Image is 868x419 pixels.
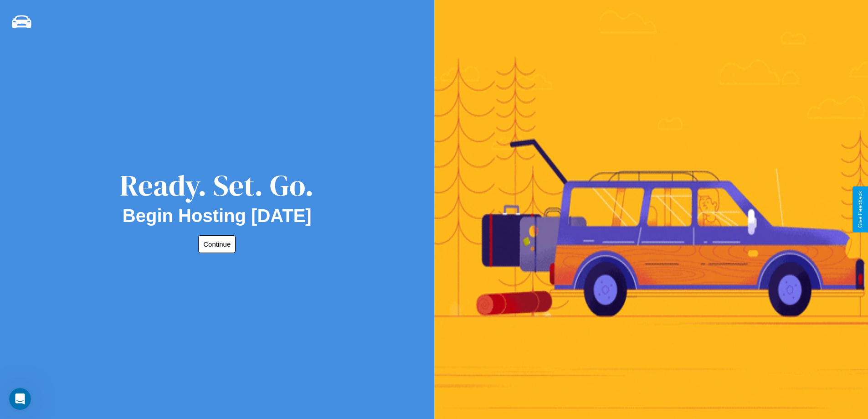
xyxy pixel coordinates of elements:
button: Continue [198,235,236,253]
div: Give Feedback [857,191,863,228]
div: Ready. Set. Go. [120,165,314,206]
h2: Begin Hosting [DATE] [123,206,312,226]
iframe: Intercom live chat [9,388,31,410]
